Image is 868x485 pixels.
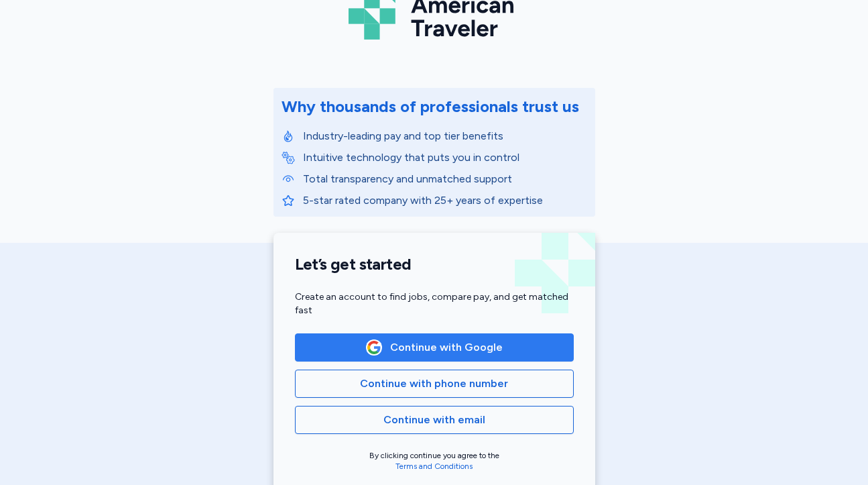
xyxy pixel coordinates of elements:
span: Continue with email [383,412,485,428]
h1: Let’s get started [295,254,574,274]
p: 5-star rated company with 25+ years of expertise [303,193,587,209]
button: Continue with phone number [295,370,574,398]
p: Total transparency and unmatched support [303,171,587,187]
div: By clicking continue you agree to the [295,450,574,472]
span: Continue with Google [390,339,503,356]
a: Terms and Conditions [395,462,473,471]
div: Create an account to find jobs, compare pay, and get matched fast [295,290,574,317]
div: Why thousands of professionals trust us [282,96,579,117]
button: Google LogoContinue with Google [295,333,574,362]
button: Continue with email [295,406,574,434]
img: Google Logo [367,340,381,355]
p: Industry-leading pay and top tier benefits [303,128,587,144]
span: Continue with phone number [360,376,508,392]
p: Intuitive technology that puts you in control [303,150,587,166]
